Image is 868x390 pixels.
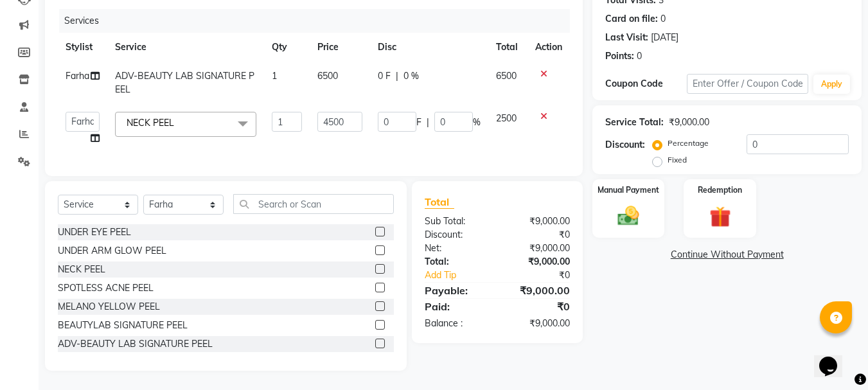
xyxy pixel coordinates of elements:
[58,244,166,258] div: UNDER ARM GLOW PEEL
[427,116,429,129] span: |
[605,138,645,152] div: Discount:
[605,116,664,129] div: Service Total:
[264,33,310,62] th: Qty
[497,283,580,298] div: ₹9,000.00
[415,228,497,242] div: Discount:
[415,317,497,330] div: Balance :
[415,269,511,282] a: Add Tip
[497,255,580,269] div: ₹9,000.00
[58,226,131,239] div: UNDER EYE PEEL
[668,154,687,166] label: Fixed
[511,269,580,282] div: ₹0
[496,112,517,124] span: 2500
[637,49,642,63] div: 0
[598,184,659,196] label: Manual Payment
[415,215,497,228] div: Sub Total:
[605,77,686,91] div: Coupon Code
[272,70,277,82] span: 1
[403,69,419,83] span: 0 %
[698,184,742,196] label: Redemption
[416,116,421,129] span: F
[496,70,517,82] span: 6500
[703,204,738,230] img: _gift.svg
[174,117,180,129] a: x
[58,319,188,332] div: BEAUTYLAB SIGNATURE PEEL
[814,339,855,377] iframe: chat widget
[370,33,488,62] th: Disc
[497,317,580,330] div: ₹9,000.00
[473,116,481,129] span: %
[595,248,859,261] a: Continue Without Payment
[813,75,850,94] button: Apply
[415,299,497,314] div: Paid:
[687,74,808,94] input: Enter Offer / Coupon Code
[605,31,648,44] div: Last Visit:
[58,337,213,351] div: ADV-BEAUTY LAB SIGNATURE PEEL
[669,116,709,129] div: ₹9,000.00
[660,12,666,26] div: 0
[497,215,580,228] div: ₹9,000.00
[651,31,678,44] div: [DATE]
[233,194,394,214] input: Search or Scan
[425,195,454,209] span: Total
[58,300,160,314] div: MELANO YELLOW PEEL
[317,70,338,82] span: 6500
[66,70,89,82] span: Farha
[668,137,709,149] label: Percentage
[59,9,580,33] div: Services
[611,204,646,228] img: _cash.svg
[488,33,527,62] th: Total
[415,255,497,269] div: Total:
[58,281,154,295] div: SPOTLESS ACNE PEEL
[310,33,369,62] th: Price
[415,242,497,255] div: Net:
[115,70,254,95] span: ADV-BEAUTY LAB SIGNATURE PEEL
[497,228,580,242] div: ₹0
[396,69,398,83] span: |
[107,33,264,62] th: Service
[605,49,634,63] div: Points:
[378,69,391,83] span: 0 F
[497,242,580,255] div: ₹9,000.00
[497,299,580,314] div: ₹0
[527,33,570,62] th: Action
[415,283,497,298] div: Payable:
[127,117,174,129] span: NECK PEEL
[58,263,105,276] div: NECK PEEL
[605,12,658,26] div: Card on file:
[58,33,107,62] th: Stylist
